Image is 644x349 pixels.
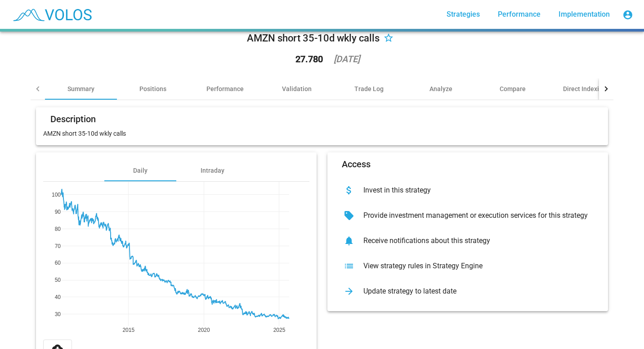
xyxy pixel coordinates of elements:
mat-icon: sell [342,208,356,223]
mat-card-title: Description [50,115,96,124]
span: Strategies [447,10,480,18]
button: Provide investment management or execution services for this strategy [335,203,601,228]
mat-icon: arrow_forward [342,284,356,298]
div: Compare [500,84,526,93]
button: View strategy rules in Strategy Engine [335,253,601,279]
button: Invest in this strategy [335,178,601,203]
a: Performance [491,6,548,23]
span: Performance [498,10,541,18]
div: Intraday [201,166,224,175]
div: Trade Log [354,84,384,93]
mat-icon: account_circle [622,9,633,20]
div: Receive notifications about this strategy [356,236,594,245]
div: Positions [139,84,166,93]
mat-icon: list [342,259,356,273]
mat-icon: attach_money [342,183,356,197]
div: AMZN short 35-10d wkly calls [247,31,380,46]
div: Invest in this strategy [356,186,594,195]
a: Strategies [439,6,487,23]
div: 27.780 [295,55,323,64]
div: View strategy rules in Strategy Engine [356,262,594,271]
div: Direct Indexing [563,84,606,93]
div: Provide investment management or execution services for this strategy [356,211,594,220]
div: [DATE] [334,55,360,64]
div: Update strategy to latest date [356,287,594,296]
img: blue_transparent.png [7,3,96,26]
span: Implementation [559,10,610,18]
div: Daily [133,166,148,175]
mat-icon: star_border [383,33,394,44]
button: Update strategy to latest date [335,279,601,304]
div: Validation [282,84,312,93]
button: Receive notifications about this strategy [335,228,601,253]
mat-icon: notifications [342,234,356,248]
div: Analyze [429,84,452,93]
div: Performance [206,84,244,93]
mat-card-title: Access [342,160,371,169]
a: Implementation [551,6,617,23]
p: AMZN short 35-10d wkly calls [43,129,601,138]
div: Summary [67,84,94,93]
